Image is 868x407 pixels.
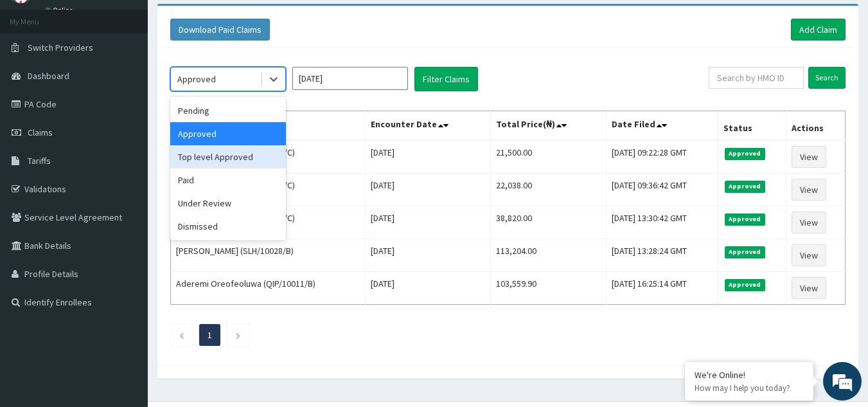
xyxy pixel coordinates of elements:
span: Dashboard [28,70,69,82]
td: [DATE] 13:28:24 GMT [607,239,718,272]
td: [DATE] [366,239,491,272]
a: Next page [235,329,241,341]
td: [DATE] [366,140,491,174]
td: 113,204.00 [491,239,607,272]
td: 22,038.00 [491,174,607,206]
span: Approved [725,213,765,225]
button: Filter Claims [414,67,478,91]
input: Search by HMO ID [709,67,804,89]
span: Approved [725,148,765,159]
div: Minimize live chat window [211,6,242,37]
span: Tariffs [28,155,51,167]
input: Search [808,67,846,89]
a: View [792,277,826,299]
td: [DATE] 09:22:28 GMT [607,140,718,174]
textarea: Type your message and hit 'Enter' [6,271,245,316]
div: Dismissed [170,215,286,238]
div: Approved [177,73,216,86]
td: Aderemi Oreofeoluwa (QIP/10011/B) [171,272,366,305]
a: View [792,244,826,266]
a: Page 1 is your current page [208,329,212,341]
div: We're Online! [695,369,804,381]
td: 103,559.90 [491,272,607,305]
span: We're online! [75,122,177,251]
td: [DATE] [366,272,491,305]
span: Approved [725,246,765,258]
div: Approved [170,122,286,145]
input: Select Month and Year [292,67,408,90]
p: How may I help you today? [695,383,804,393]
button: Download Paid Claims [170,19,270,41]
a: Online [45,6,76,15]
span: Approved [725,181,765,192]
td: [DATE] [366,174,491,206]
td: [DATE] [366,206,491,239]
th: Date Filed [607,111,718,141]
td: [DATE] 13:30:42 GMT [607,206,718,239]
th: Status [718,111,786,141]
span: Approved [725,279,765,291]
div: Chat with us now [67,72,216,89]
div: Top level Approved [170,145,286,168]
th: Actions [786,111,845,141]
td: [DATE] 16:25:14 GMT [607,272,718,305]
td: [PERSON_NAME] (SLH/10028/B) [171,239,366,272]
a: View [792,212,826,233]
div: Under Review [170,192,286,215]
td: 21,500.00 [491,140,607,174]
a: View [792,179,826,201]
span: Switch Providers [28,42,93,53]
a: View [792,146,826,168]
img: d_794563401_company_1708531726252_794563401 [24,64,52,96]
a: Add Claim [791,19,846,41]
span: Claims [28,127,53,138]
td: [DATE] 09:36:42 GMT [607,174,718,206]
th: Total Price(₦) [491,111,607,141]
div: Paid [170,168,286,192]
a: Previous page [179,329,184,341]
td: 38,820.00 [491,206,607,239]
th: Encounter Date [366,111,491,141]
div: Pending [170,99,286,122]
